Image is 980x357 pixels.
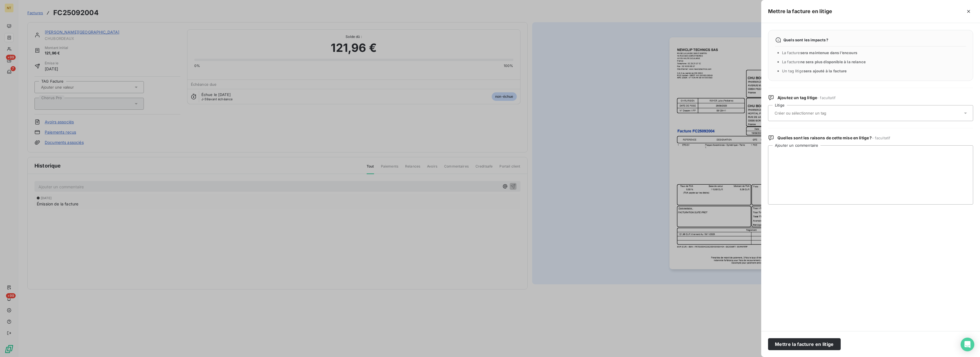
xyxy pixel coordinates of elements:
[768,7,832,15] h5: Mettre la facture en litige
[774,111,857,116] input: Créer ou sélectionner un tag
[782,50,857,55] span: La facture
[782,60,866,64] span: La facture
[800,50,857,55] span: sera maintenue dans l’encours
[783,38,828,42] span: Quels sont les impacts ?
[817,95,836,100] span: - facultatif
[782,69,847,73] span: Un tag litige
[777,135,890,141] span: Quelles sont les raisons de cette mise en litige ?
[804,69,847,73] span: sera ajouté à la facture
[768,338,841,350] button: Mettre la facture en litige
[872,136,891,140] span: - facultatif
[800,60,866,64] span: ne sera plus disponible à la relance
[777,95,836,101] span: Ajoutez un tag litige
[961,338,974,351] div: Open Intercom Messenger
